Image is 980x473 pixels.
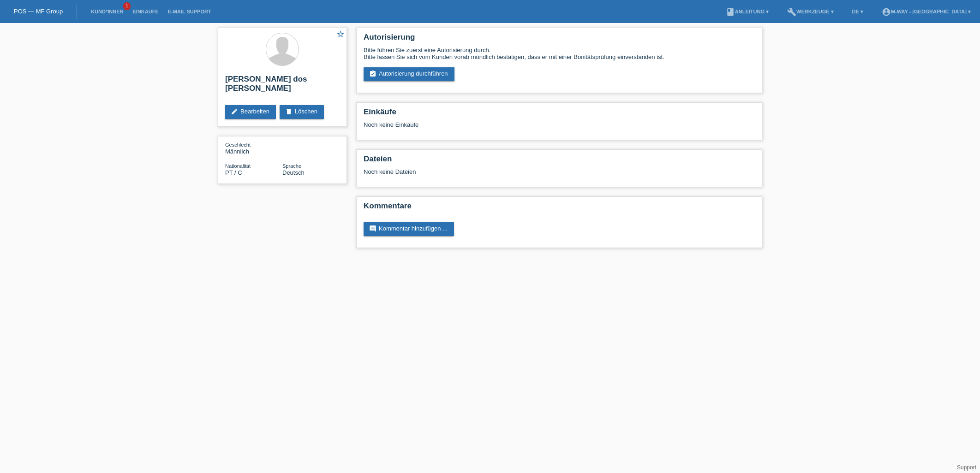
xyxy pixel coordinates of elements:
[726,7,735,17] i: book
[364,222,454,236] a: commentKommentar hinzufügen ...
[369,225,376,232] i: comment
[128,9,163,14] a: Einkäufe
[957,464,976,471] a: Support
[364,168,645,175] div: Noch keine Dateien
[225,105,276,119] a: editBearbeiten
[225,169,242,176] span: Portugal / C / 01.03.1997
[86,9,128,14] a: Kund*innen
[369,70,376,77] i: assignment_turned_in
[787,7,796,17] i: build
[848,9,868,14] a: DE ▾
[877,9,975,14] a: account_circlem-way - [GEOGRAPHIC_DATA] ▾
[364,33,755,47] h2: Autorisierung
[364,121,755,135] div: Noch keine Einkäufe
[225,163,251,169] span: Nationalität
[783,9,838,14] a: buildWerkzeuge ▾
[364,67,454,81] a: assignment_turned_inAutorisierung durchführen
[225,141,282,155] div: Männlich
[123,2,131,10] span: 1
[280,105,324,119] a: deleteLöschen
[282,169,305,176] span: Deutsch
[282,163,301,169] span: Sprache
[336,30,345,38] i: star_border
[364,47,755,60] div: Bitte führen Sie zuerst eine Autorisierung durch. Bitte lassen Sie sich vom Kunden vorab mündlich...
[14,8,63,15] a: POS — MF Group
[364,201,755,215] h2: Kommentare
[721,9,773,14] a: bookAnleitung ▾
[364,107,755,121] h2: Einkäufe
[882,7,891,17] i: account_circle
[225,142,251,148] span: Geschlecht
[364,154,755,168] h2: Dateien
[231,108,238,115] i: edit
[163,9,216,14] a: E-Mail Support
[336,30,345,40] a: star_border
[225,75,340,98] h2: [PERSON_NAME] dos [PERSON_NAME]
[285,108,293,115] i: delete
